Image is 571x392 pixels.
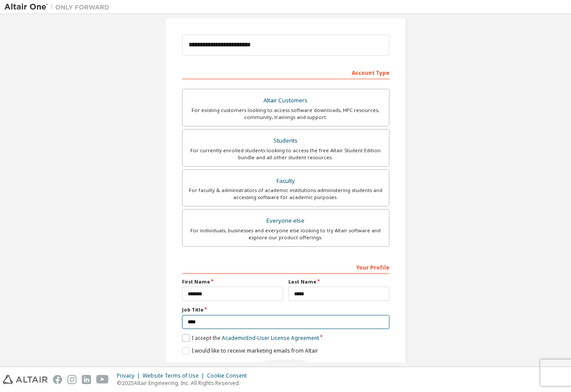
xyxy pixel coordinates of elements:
[82,375,91,384] img: linkedin.svg
[188,147,384,161] div: For currently enrolled students looking to access the free Altair Student Edition bundle and all ...
[222,334,319,342] a: Academic End-User License Agreement
[188,175,384,187] div: Faculty
[188,227,384,241] div: For individuals, businesses and everyone else looking to try Altair software and explore our prod...
[117,372,143,379] div: Privacy
[53,375,62,384] img: facebook.svg
[117,379,252,387] p: © 2025 Altair Engineering, Inc. All Rights Reserved.
[182,65,389,79] div: Account Type
[188,94,384,107] div: Altair Customers
[188,215,384,227] div: Everyone else
[182,347,318,354] label: I would like to receive marketing emails from Altair
[96,375,109,384] img: youtube.svg
[3,375,48,384] img: altair_logo.svg
[182,278,283,285] label: First Name
[4,3,114,11] img: Altair One
[67,375,77,384] img: instagram.svg
[188,107,384,121] div: For existing customers looking to access software downloads, HPC resources, community, trainings ...
[143,372,207,379] div: Website Terms of Use
[182,360,389,373] div: Read and acccept EULA to continue
[188,187,384,201] div: For faculty & administrators of academic institutions administering students and accessing softwa...
[207,372,252,379] div: Cookie Consent
[182,260,389,274] div: Your Profile
[182,306,389,313] label: Job Title
[182,334,319,342] label: I accept the
[288,278,389,285] label: Last Name
[188,135,384,147] div: Students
